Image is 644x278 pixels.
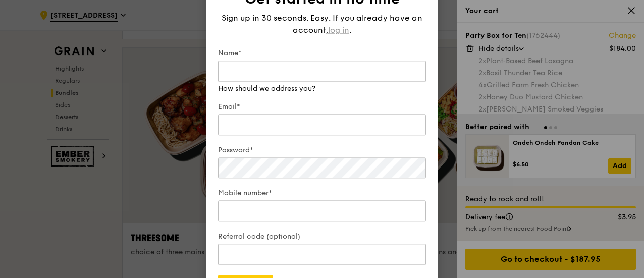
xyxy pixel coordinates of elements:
[218,84,426,94] div: How should we address you?
[222,13,422,35] span: Sign up in 30 seconds. Easy. If you already have an account,
[328,24,349,36] span: log in
[349,25,351,35] span: .
[218,48,426,59] label: Name*
[218,188,426,198] label: Mobile number*
[218,232,426,242] label: Referral code (optional)
[218,102,426,112] label: Email*
[218,145,426,155] label: Password*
